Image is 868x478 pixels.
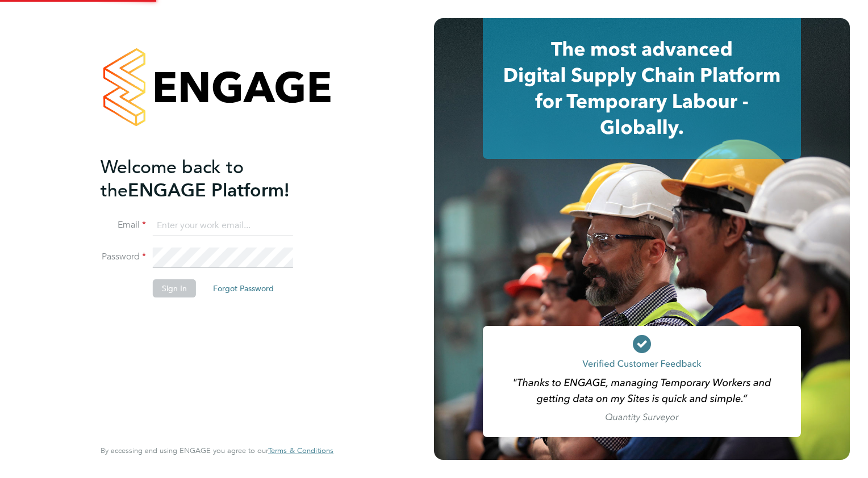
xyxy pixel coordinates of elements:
label: Password [101,251,146,263]
span: Welcome back to the [101,156,244,202]
label: Email [101,219,146,231]
span: Terms & Conditions [268,446,333,455]
h2: ENGAGE Platform! [101,156,322,202]
span: By accessing and using ENGAGE you agree to our [101,446,333,455]
input: Enter your work email... [153,216,293,236]
a: Terms & Conditions [268,446,333,455]
button: Forgot Password [204,279,283,297]
button: Sign In [153,279,196,297]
